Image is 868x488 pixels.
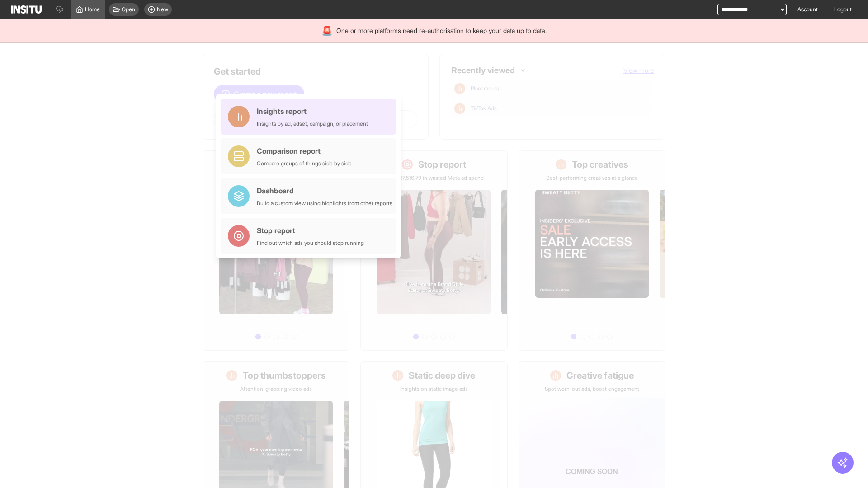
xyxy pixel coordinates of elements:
[122,6,135,13] span: Open
[257,200,392,207] div: Build a custom view using highlights from other reports
[257,106,368,117] div: Insights report
[257,160,352,167] div: Compare groups of things side by side
[257,120,368,127] div: Insights by ad, adset, campaign, or placement
[336,26,547,35] span: One or more platforms need re-authorisation to keep your data up to date.
[321,24,333,37] div: 🚨
[157,6,168,13] span: New
[257,225,364,236] div: Stop report
[11,5,42,14] img: Logo
[257,145,352,156] div: Comparison report
[257,239,364,247] div: Find out which ads you should stop running
[257,185,392,196] div: Dashboard
[85,6,100,13] span: Home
